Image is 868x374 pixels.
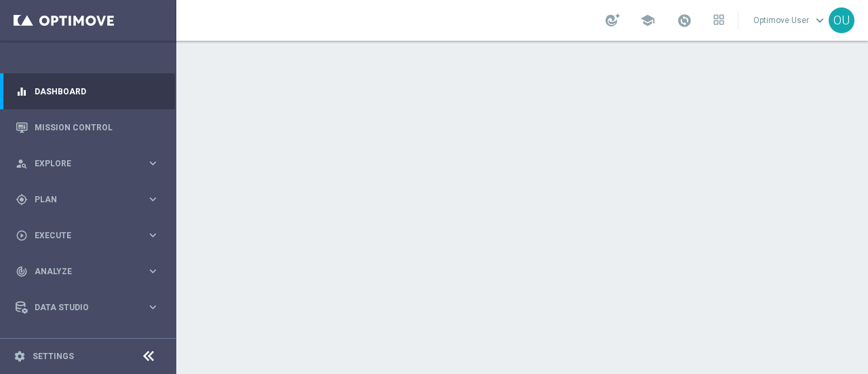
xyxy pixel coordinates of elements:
div: Optibot [16,325,159,361]
i: equalizer [16,86,28,98]
i: keyboard_arrow_right [146,229,159,242]
i: keyboard_arrow_right [146,157,159,170]
i: play_circle_outline [16,229,28,242]
i: settings [14,350,26,362]
button: person_search Explore keyboard_arrow_right [15,158,160,169]
button: Data Studio keyboard_arrow_right [15,302,160,313]
a: Dashboard [35,73,159,109]
button: Mission Control [15,122,160,133]
a: Optimove Userkeyboard_arrow_down [752,10,829,31]
button: track_changes Analyze keyboard_arrow_right [15,266,160,277]
span: keyboard_arrow_down [812,13,827,28]
div: Data Studio [16,301,146,314]
div: Dashboard [16,73,159,109]
i: track_changes [16,265,28,278]
span: school [640,13,655,28]
a: Optibot [35,325,142,361]
div: Explore [16,157,146,170]
button: play_circle_outline Execute keyboard_arrow_right [15,230,160,241]
div: Execute [16,229,146,242]
i: keyboard_arrow_right [146,193,159,206]
i: keyboard_arrow_right [146,301,159,314]
button: gps_fixed Plan keyboard_arrow_right [15,194,160,205]
span: Execute [35,231,146,240]
div: Analyze [16,265,146,278]
div: Plan [16,193,146,206]
i: lightbulb [16,337,28,350]
span: Analyze [35,267,146,276]
i: person_search [16,157,28,170]
i: gps_fixed [16,193,28,206]
i: keyboard_arrow_right [146,265,159,278]
button: equalizer Dashboard [15,86,160,97]
a: Settings [33,352,74,360]
div: Mission Control [16,109,159,145]
a: Mission Control [35,109,159,145]
span: Data Studio [35,303,146,312]
span: Explore [35,160,146,168]
div: OU [829,7,854,33]
span: Plan [35,195,146,204]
